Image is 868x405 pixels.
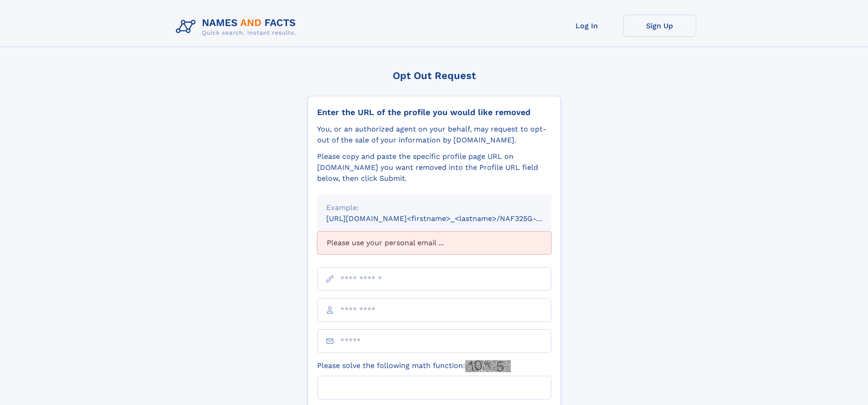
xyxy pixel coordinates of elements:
img: Logo Names and Facts [172,15,303,39]
div: You, or an authorized agent on your behalf, may request to opt-out of the sale of your informatio... [317,124,551,146]
small: [URL][DOMAIN_NAME]<firstname>_<lastname>/NAF325G-xxxxxxxx [326,214,569,223]
div: Please copy and paste the specific profile page URL on [DOMAIN_NAME] you want removed into the Pr... [317,151,551,184]
label: Please solve the following math function: [317,360,511,372]
a: Log In [550,15,623,37]
div: Enter the URL of the profile you would like removed [317,107,551,117]
div: Please use your personal email ... [317,231,551,254]
div: Opt Out Request [308,70,561,81]
div: Example: [326,202,542,213]
a: Sign Up [623,15,696,37]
